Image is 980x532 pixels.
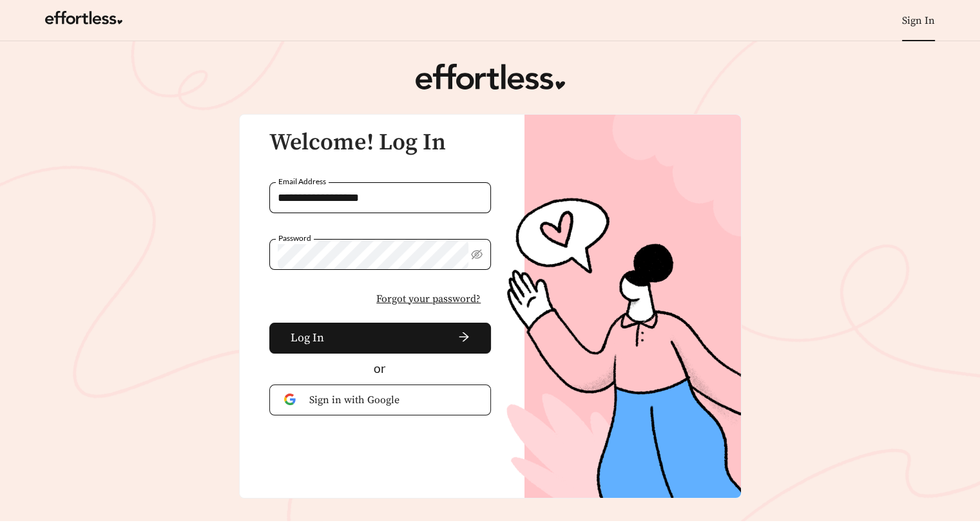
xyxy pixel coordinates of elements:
[291,329,324,347] span: Log In
[376,291,481,307] span: Forgot your password?
[269,359,492,378] div: or
[269,385,492,415] button: Sign in with Google
[269,323,492,354] button: Log Inarrow-right
[269,130,492,156] h3: Welcome! Log In
[902,14,935,27] a: Sign In
[329,331,470,345] span: arrow-right
[366,285,491,312] button: Forgot your password?
[471,249,483,260] span: eye-invisible
[309,392,477,408] span: Sign in with Google
[284,394,299,406] img: Google Authentication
